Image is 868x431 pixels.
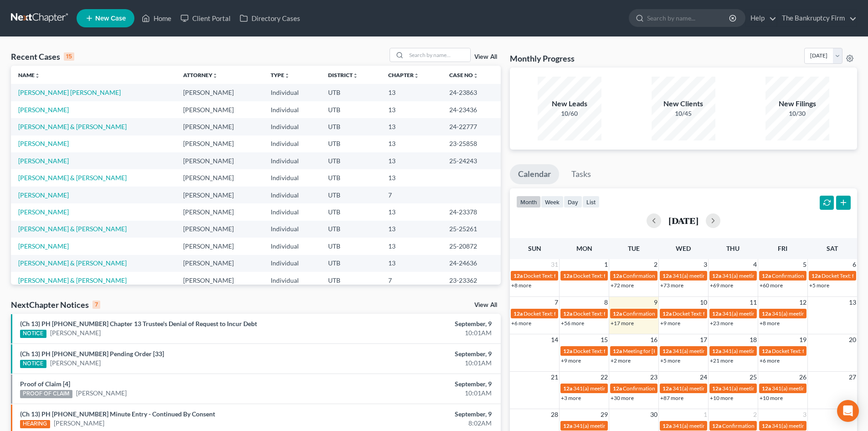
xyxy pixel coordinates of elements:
[623,310,726,317] span: Confirmation hearing for [PERSON_NAME]
[827,244,838,252] span: Sat
[381,118,442,135] td: 13
[321,203,381,220] td: UTB
[473,73,478,78] i: unfold_more
[561,320,584,327] a: +56 more
[652,109,715,118] div: 10/45
[92,301,100,309] div: 7
[18,225,127,233] a: [PERSON_NAME] & [PERSON_NAME]
[563,164,599,184] a: Tasks
[321,84,381,101] td: UTB
[563,272,572,279] span: 12a
[611,320,634,327] a: +17 more
[752,409,758,420] span: 2
[20,390,72,398] div: PROOF OF CLAIM
[798,297,807,308] span: 12
[263,152,321,169] td: Individual
[35,73,40,78] i: unfold_more
[798,372,807,383] span: 26
[524,272,605,279] span: Docket Text: for [PERSON_NAME]
[11,299,100,310] div: NextChapter Notices
[442,101,501,118] td: 24-23436
[550,259,559,270] span: 31
[263,238,321,254] td: Individual
[442,203,501,220] td: 24-23378
[660,357,680,364] a: +5 more
[812,272,821,279] span: 12a
[353,73,358,78] i: unfold_more
[703,409,708,420] span: 1
[582,196,600,208] button: list
[613,310,622,317] span: 12a
[20,420,50,428] div: HEARING
[524,310,653,317] span: Docket Text: for [PERSON_NAME] & [PERSON_NAME]
[749,372,758,383] span: 25
[176,272,263,289] td: [PERSON_NAME]
[561,395,581,401] a: +3 more
[760,395,783,401] a: +10 more
[653,297,658,308] span: 9
[673,310,802,317] span: Docket Text: for [PERSON_NAME] & [PERSON_NAME]
[765,109,829,118] div: 10/30
[381,255,442,272] td: 13
[561,357,581,364] a: +9 more
[623,348,694,354] span: Meeting for [PERSON_NAME]
[263,272,321,289] td: Individual
[712,310,721,317] span: 12a
[381,272,442,289] td: 7
[321,135,381,152] td: UTB
[573,385,661,392] span: 341(a) meeting for [PERSON_NAME]
[176,84,263,101] td: [PERSON_NAME]
[749,297,758,308] span: 11
[263,187,321,203] td: Individual
[554,297,559,308] span: 7
[778,244,787,252] span: Fri
[649,372,658,383] span: 23
[176,255,263,272] td: [PERSON_NAME]
[263,84,321,101] td: Individual
[564,196,582,208] button: day
[703,259,708,270] span: 3
[699,297,708,308] span: 10
[263,221,321,238] td: Individual
[726,244,740,252] span: Thu
[176,187,263,203] td: [PERSON_NAME]
[271,72,290,78] a: Typeunfold_more
[852,259,857,270] span: 6
[573,310,655,317] span: Docket Text: for [PERSON_NAME]
[388,72,419,78] a: Chapterunfold_more
[381,238,442,254] td: 13
[653,259,658,270] span: 2
[765,99,829,109] div: New Filings
[772,422,860,429] span: 341(a) meeting for [PERSON_NAME]
[235,10,305,26] a: Directory Cases
[848,372,857,383] span: 27
[623,272,726,279] span: Confirmation hearing for [PERSON_NAME]
[381,84,442,101] td: 13
[449,72,478,78] a: Case Nounfold_more
[611,395,634,401] a: +30 more
[183,72,218,78] a: Attorneyunfold_more
[263,169,321,186] td: Individual
[328,72,358,78] a: Districtunfold_more
[50,328,101,338] a: [PERSON_NAME]
[777,10,857,26] a: The Bankruptcy Firm
[510,53,575,64] h3: Monthly Progress
[20,360,46,368] div: NOTICE
[442,152,501,169] td: 25-24243
[18,123,127,130] a: [PERSON_NAME] & [PERSON_NAME]
[176,221,263,238] td: [PERSON_NAME]
[20,320,257,327] a: (Ch 13) PH [PHONE_NUMBER] Chapter 13 Trustee's Denial of Request to Incur Debt
[712,385,721,392] span: 12a
[563,348,572,354] span: 12a
[563,422,572,429] span: 12a
[321,187,381,203] td: UTB
[712,422,721,429] span: 12a
[760,320,780,327] a: +8 more
[573,272,703,279] span: Docket Text: for [PERSON_NAME] & [PERSON_NAME]
[538,99,601,109] div: New Leads
[20,330,46,338] div: NOTICE
[11,51,74,62] div: Recent Cases
[673,272,760,279] span: 341(a) meeting for [PERSON_NAME]
[710,320,733,327] a: +23 more
[381,221,442,238] td: 13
